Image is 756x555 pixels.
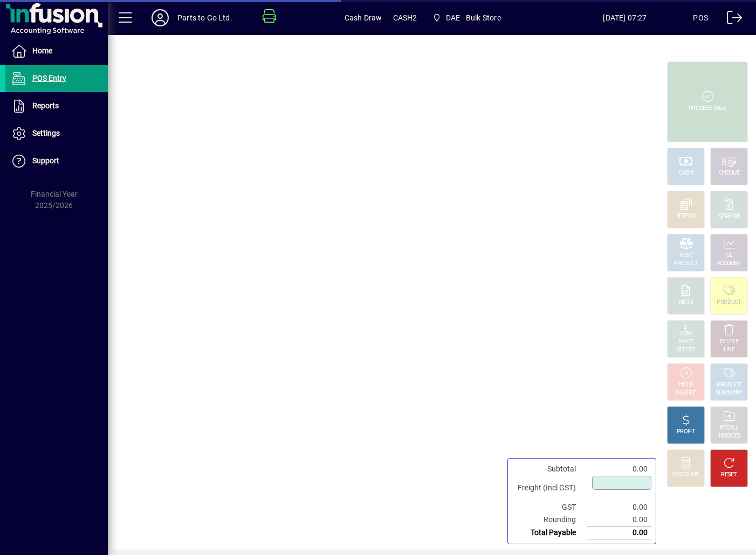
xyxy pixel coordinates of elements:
[673,471,699,479] div: DISCOUNT
[587,501,651,514] td: 0.00
[679,252,692,260] div: MISC
[676,212,696,220] div: EFTPOS
[32,74,66,82] span: POS Entry
[5,38,108,65] a: Home
[676,389,696,397] div: INVOICE
[32,156,59,165] span: Support
[673,260,698,268] div: PRODUCT
[677,346,696,354] div: SELECT
[32,46,52,55] span: Home
[679,169,693,177] div: CASH
[587,526,651,539] td: 0.00
[679,299,693,307] div: NOTE
[5,120,108,147] a: Settings
[5,148,108,175] a: Support
[693,9,708,26] div: POS
[716,389,743,397] div: SUMMARY
[717,381,741,389] div: PRODUCT
[689,105,726,113] div: PROCESS SALE
[720,424,739,432] div: RECALL
[5,93,108,120] a: Reports
[717,260,741,268] div: ACCOUNT
[724,346,734,354] div: LINE
[717,432,740,440] div: INVOICES
[677,428,695,436] div: PROFIT
[587,463,651,475] td: 0.00
[32,101,59,110] span: Reports
[446,9,501,26] span: DAE - Bulk Store
[719,2,743,37] a: Logout
[557,9,693,26] span: [DATE] 07:27
[720,338,738,346] div: DELETE
[719,169,739,177] div: CHEQUE
[345,9,382,26] span: Cash Draw
[512,501,587,514] td: GST
[719,212,740,220] div: CHARGE
[587,514,651,526] td: 0.00
[32,129,60,137] span: Settings
[177,9,232,26] div: Parts to Go Ltd.
[512,463,587,475] td: Subtotal
[512,475,587,501] td: Freight (Incl GST)
[143,8,177,27] button: Profile
[393,9,417,26] span: CASH2
[679,381,693,389] div: HOLD
[679,338,693,346] div: PRICE
[428,8,505,27] span: DAE - Bulk Store
[512,526,587,539] td: Total Payable
[512,514,587,526] td: Rounding
[726,252,733,260] div: GL
[717,299,741,307] div: PRODUCT
[721,471,737,479] div: RESET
